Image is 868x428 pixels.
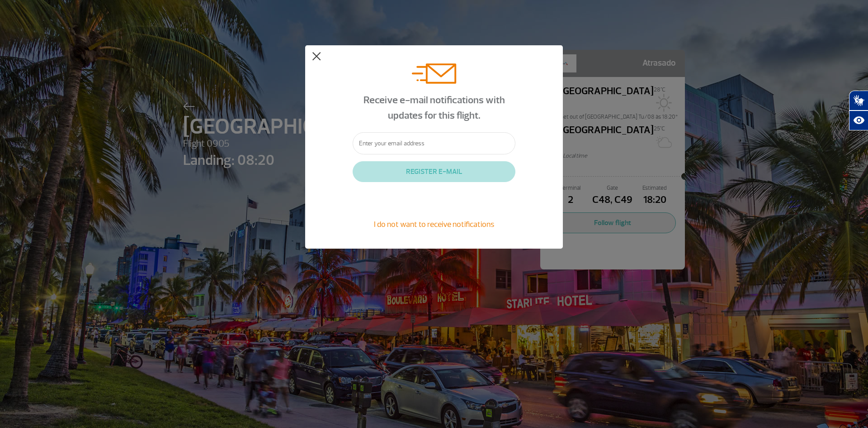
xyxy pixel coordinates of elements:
div: Plugin de acessibilidade da Hand Talk. [849,91,868,130]
button: REGISTER E-MAIL [353,161,515,182]
button: Abrir tradutor de língua de sinais. [849,91,868,111]
button: Abrir recursos assistivos. [849,111,868,130]
input: Enter your email address [353,132,515,154]
span: I do not want to receive notifications [374,219,494,229]
span: Receive e-mail notifications with updates for this flight. [363,94,505,122]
